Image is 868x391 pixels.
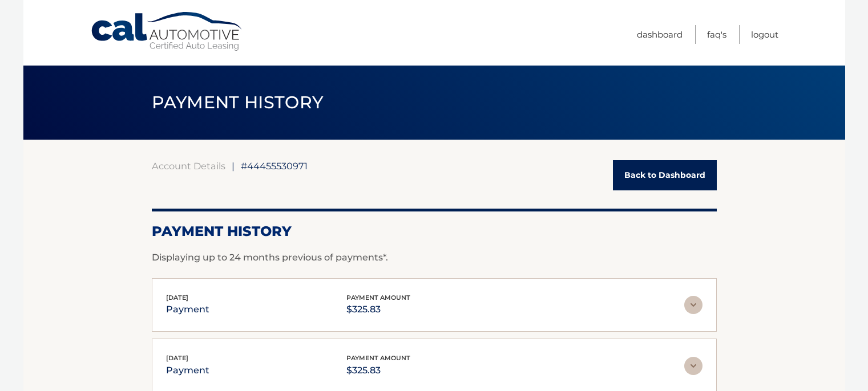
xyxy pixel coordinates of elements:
[346,302,410,317] p: $325.83
[684,296,703,314] img: accordion-rest.svg
[346,354,410,362] span: payment amount
[241,160,308,172] span: #44455530971
[90,11,244,52] a: Cal Automotive
[152,223,717,240] h2: Payment History
[684,357,703,375] img: accordion-rest.svg
[751,25,778,44] a: Logout
[346,294,410,302] span: payment amount
[346,363,410,378] p: $325.83
[152,160,225,172] a: Account Details
[637,25,683,44] a: Dashboard
[166,363,209,378] p: payment
[152,251,717,264] p: Displaying up to 24 months previous of payments*.
[166,354,188,362] span: [DATE]
[166,302,209,317] p: payment
[613,160,717,190] a: Back to Dashboard
[707,25,726,44] a: FAQ's
[152,92,324,113] span: PAYMENT HISTORY
[166,294,188,302] span: [DATE]
[232,160,235,172] span: |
